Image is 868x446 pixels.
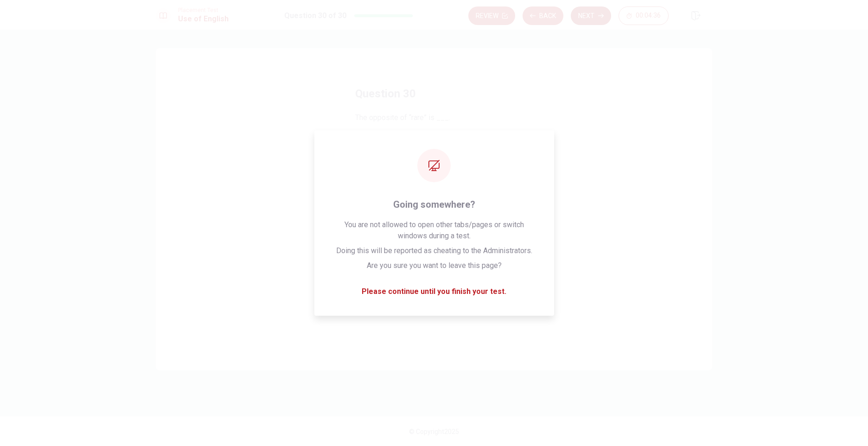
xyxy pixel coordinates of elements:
[468,6,515,25] button: Review
[355,199,513,223] button: Cfragile
[378,175,391,186] span: soft
[355,112,513,123] span: The opposite of “rare” is ___.
[178,13,229,25] h1: Use of English
[178,7,229,13] span: Placement Test
[378,144,404,155] span: delicate
[359,173,374,188] div: B
[359,142,374,157] div: A
[359,204,374,218] div: C
[355,169,513,192] button: Bsoft
[523,6,563,25] button: Back
[378,236,406,247] span: common
[636,12,661,19] span: 00:04:36
[355,230,513,253] button: Dcommon
[378,205,399,217] span: fragile
[355,138,513,161] button: Adelicate
[359,234,374,249] div: D
[409,428,459,435] span: © Copyright 2025
[619,6,669,25] button: 00:04:36
[284,10,346,21] h1: Question 30 of 30
[355,86,513,101] h4: Question 30
[571,6,611,25] button: Next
